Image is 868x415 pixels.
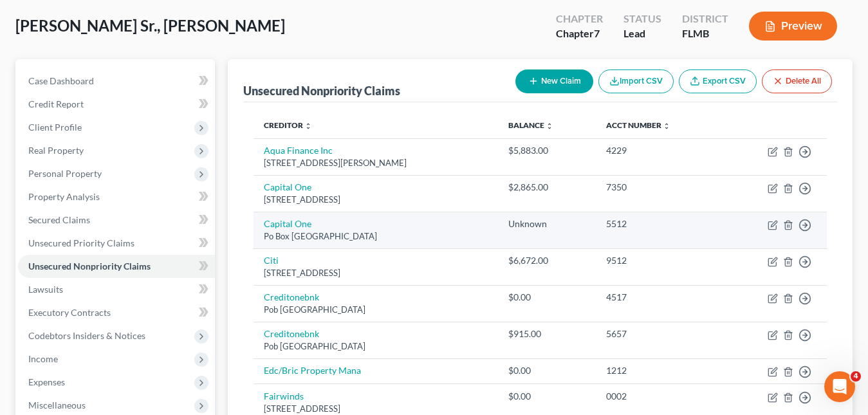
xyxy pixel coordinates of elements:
[606,327,712,340] div: 5657
[264,157,488,169] div: [STREET_ADDRESS][PERSON_NAME]
[243,83,400,98] div: Unsecured Nonpriority Claims
[508,181,586,194] div: $2,865.00
[28,191,100,202] span: Property Analysis
[749,12,837,41] button: Preview
[623,26,661,41] div: Lead
[606,144,712,157] div: 4229
[556,26,603,41] div: Chapter
[264,181,311,192] a: Capital One
[28,330,145,341] span: Codebtors Insiders & Notices
[264,267,488,279] div: [STREET_ADDRESS]
[508,120,553,130] a: Balance unfold_more
[264,391,304,401] a: Fairwinds
[762,69,832,93] button: Delete All
[851,371,861,382] span: 4
[598,69,674,93] button: Import CSV
[18,255,215,278] a: Unsecured Nonpriority Claims
[28,400,86,410] span: Miscellaneous
[606,120,670,130] a: Acct Number unfold_more
[546,122,553,130] i: unfold_more
[28,214,90,225] span: Secured Claims
[18,93,215,116] a: Credit Report
[679,69,757,93] a: Export CSV
[28,237,134,248] span: Unsecured Priority Claims
[556,12,603,26] div: Chapter
[508,390,586,403] div: $0.00
[606,181,712,194] div: 7350
[264,120,312,130] a: Creditor unfold_more
[515,69,593,93] button: New Claim
[28,145,84,156] span: Real Property
[18,208,215,232] a: Secured Claims
[28,376,65,387] span: Expenses
[824,371,855,402] iframe: Intercom live chat
[28,261,151,272] span: Unsecured Nonpriority Claims
[606,291,712,304] div: 4517
[606,364,712,377] div: 1212
[606,254,712,267] div: 9512
[15,16,285,35] span: [PERSON_NAME] Sr., [PERSON_NAME]
[508,144,586,157] div: $5,883.00
[28,284,63,295] span: Lawsuits
[508,254,586,267] div: $6,672.00
[28,168,102,179] span: Personal Property
[18,185,215,208] a: Property Analysis
[18,301,215,324] a: Executory Contracts
[264,255,279,266] a: Citi
[264,145,333,156] a: Aqua Finance Inc
[264,194,488,206] div: [STREET_ADDRESS]
[28,307,111,318] span: Executory Contracts
[264,230,488,243] div: Po Box [GEOGRAPHIC_DATA]
[508,217,586,230] div: Unknown
[264,365,361,376] a: Edc/Bric Property Mana
[264,218,311,229] a: Capital One
[264,328,319,339] a: Creditonebnk
[508,364,586,377] div: $0.00
[18,278,215,301] a: Lawsuits
[682,26,728,41] div: FLMB
[623,12,661,26] div: Status
[28,353,58,364] span: Income
[264,291,319,302] a: Creditonebnk
[264,403,488,415] div: [STREET_ADDRESS]
[508,291,586,304] div: $0.00
[606,217,712,230] div: 5512
[264,304,488,316] div: Pob [GEOGRAPHIC_DATA]
[28,75,94,86] span: Case Dashboard
[508,327,586,340] div: $915.00
[682,12,728,26] div: District
[594,27,600,39] span: 7
[264,340,488,353] div: Pob [GEOGRAPHIC_DATA]
[18,69,215,93] a: Case Dashboard
[28,122,82,133] span: Client Profile
[304,122,312,130] i: unfold_more
[18,232,215,255] a: Unsecured Priority Claims
[663,122,670,130] i: unfold_more
[28,98,84,109] span: Credit Report
[606,390,712,403] div: 0002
